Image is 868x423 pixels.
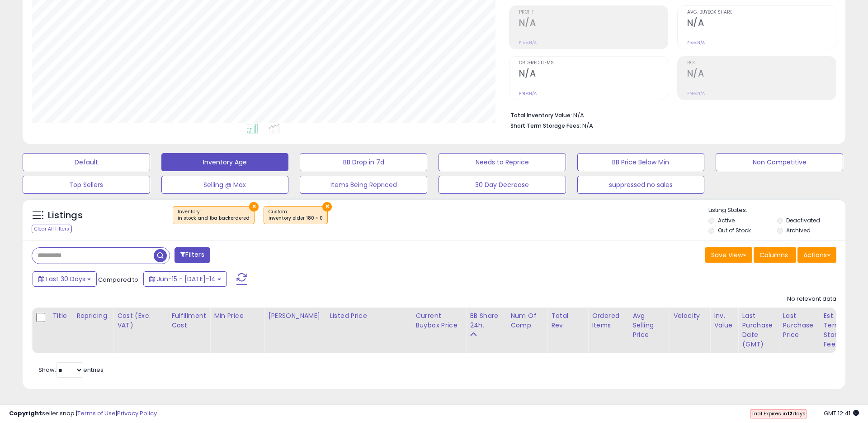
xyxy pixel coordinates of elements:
[687,40,705,45] small: Prev: N/A
[551,311,584,330] div: Total Rev.
[249,202,259,211] button: ×
[9,409,42,418] strong: Copyright
[46,274,85,284] span: Last 30 Days
[577,176,705,194] button: suppressed no sales
[824,409,859,418] span: 2025-08-14 12:41 GMT
[519,68,668,81] h2: N/A
[714,311,734,330] div: Inv. value
[48,209,83,222] h5: Listings
[718,226,751,234] label: Out of Stock
[171,311,206,330] div: Fulfillment Cost
[787,295,836,303] div: No relevant data
[117,409,157,418] a: Privacy Policy
[52,311,69,321] div: Title
[687,18,836,30] h2: N/A
[268,311,322,321] div: [PERSON_NAME]
[23,153,150,171] button: Default
[300,153,427,171] button: BB Drop in 7d
[582,121,593,130] span: N/A
[415,311,462,330] div: Current Buybox Price
[33,271,97,287] button: Last 30 Days
[716,153,843,171] button: Non Competitive
[175,247,210,263] button: Filters
[510,111,572,119] b: Total Inventory Value:
[742,311,775,349] div: Last Purchase Date (GMT)
[519,18,668,30] h2: N/A
[98,275,140,284] span: Compared to:
[269,215,323,221] div: inventory older 180 > 0
[143,271,227,287] button: Jun-15 - [DATE]-14
[705,247,752,263] button: Save View
[592,311,625,330] div: Ordered Items
[687,91,705,96] small: Prev: N/A
[823,311,856,349] div: Est. Short Term Storage Fee
[23,176,150,194] button: Top Sellers
[751,410,806,417] span: Trial Expires in days
[708,206,845,215] p: Listing States:
[76,311,109,321] div: Repricing
[797,247,836,263] button: Actions
[157,274,216,284] span: Jun-15 - [DATE]-14
[632,311,665,340] div: Avg Selling Price
[519,10,668,15] span: Profit
[214,311,260,321] div: Min Price
[300,176,427,194] button: Items Being Repriced
[178,208,250,222] span: Inventory :
[718,216,735,224] label: Active
[117,311,164,330] div: Cost (Exc. VAT)
[786,216,820,224] label: Deactivated
[9,409,157,418] div: seller snap | |
[269,208,323,222] span: Custom:
[470,311,503,330] div: BB Share 24h.
[787,410,793,417] b: 12
[519,40,537,45] small: Prev: N/A
[38,365,104,374] span: Show: entries
[783,311,816,340] div: Last Purchase Price
[510,122,581,130] b: Short Term Storage Fees:
[510,109,830,120] li: N/A
[439,176,566,194] button: 30 Day Decrease
[519,91,537,96] small: Prev: N/A
[786,226,811,234] label: Archived
[577,153,705,171] button: BB Price Below Min
[161,176,289,194] button: Selling @ Max
[519,61,668,66] span: Ordered Items
[32,225,72,233] div: Clear All Filters
[510,311,543,330] div: Num of Comp.
[330,311,408,321] div: Listed Price
[687,10,836,15] span: Avg. Buybox Share
[178,215,250,221] div: in stock and fba backordered
[673,311,706,321] div: Velocity
[439,153,566,171] button: Needs to Reprice
[759,250,788,260] span: Columns
[687,61,836,66] span: ROI
[754,247,796,263] button: Columns
[322,202,332,211] button: ×
[77,409,116,418] a: Terms of Use
[687,68,836,81] h2: N/A
[161,153,289,171] button: Inventory Age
